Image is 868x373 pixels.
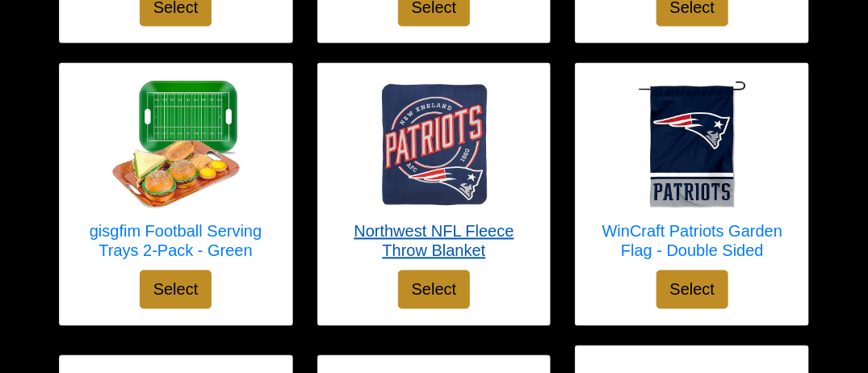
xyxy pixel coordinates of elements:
button: Select [656,270,729,309]
h5: gisgfim Football Serving Trays 2-Pack - Green [76,222,276,261]
button: Select [398,270,471,309]
img: gisgfim Football Serving Trays 2-Pack - Green [111,80,241,209]
button: Select [140,270,212,309]
h5: Northwest NFL Fleece Throw Blanket [334,222,535,261]
a: Northwest NFL Fleece Throw Blanket Northwest NFL Fleece Throw Blanket [334,80,535,270]
a: gisgfim Football Serving Trays 2-Pack - Green gisgfim Football Serving Trays 2-Pack - Green [76,80,276,270]
a: WinCraft Patriots Garden Flag - Double Sided WinCraft Patriots Garden Flag - Double Sided [592,80,792,270]
img: WinCraft Patriots Garden Flag - Double Sided [627,80,757,209]
img: Northwest NFL Fleece Throw Blanket [369,80,498,209]
h5: WinCraft Patriots Garden Flag - Double Sided [592,222,792,261]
